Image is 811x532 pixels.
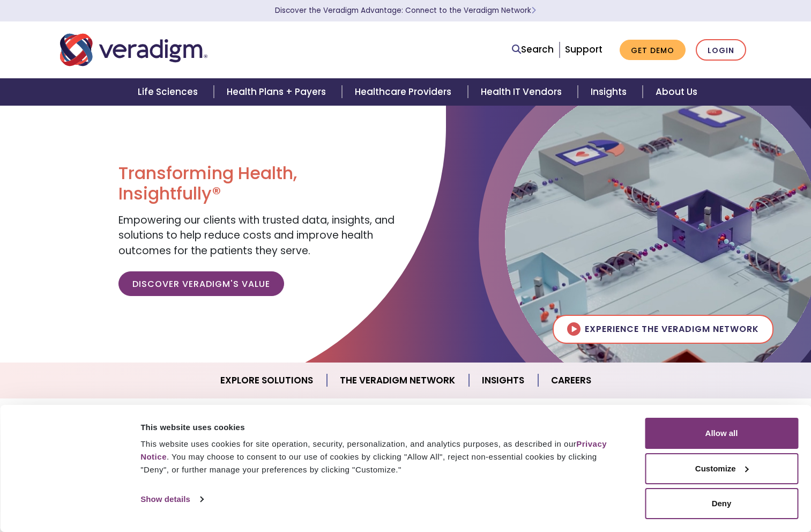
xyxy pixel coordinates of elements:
[118,163,397,204] h1: Transforming Health, Insightfully®
[531,5,536,16] span: Learn More
[620,40,686,61] a: Get Demo
[645,418,798,449] button: Allow all
[512,42,554,57] a: Search
[342,78,467,106] a: Healthcare Providers
[468,78,578,106] a: Health IT Vendors
[696,39,746,61] a: Login
[578,78,643,106] a: Insights
[469,367,538,394] a: Insights
[327,367,469,394] a: The Veradigm Network
[60,32,207,68] img: Veradigm logo
[140,421,621,434] div: This website uses cookies
[118,271,284,296] a: Discover Veradigm's Value
[643,78,710,106] a: About Us
[275,5,536,16] a: Discover the Veradigm Advantage: Connect to the Veradigm NetworkLearn More
[140,438,621,476] div: This website uses cookies for site operation, security, personalization, and analytics purposes, ...
[565,43,602,56] a: Support
[140,491,203,507] a: Show details
[538,367,604,394] a: Careers
[645,488,798,519] button: Deny
[118,213,395,258] span: Empowering our clients with trusted data, insights, and solutions to help reduce costs and improv...
[214,78,342,106] a: Health Plans + Payers
[207,367,327,394] a: Explore Solutions
[645,453,798,484] button: Customize
[125,78,214,106] a: Life Sciences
